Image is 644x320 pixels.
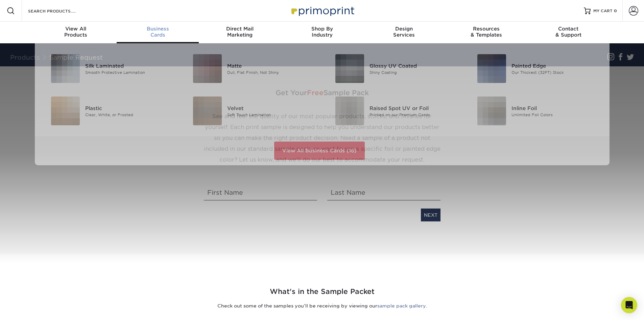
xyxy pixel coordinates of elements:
[35,26,117,32] span: View All
[363,22,445,43] a: DesignServices
[199,26,281,32] span: Direct Mail
[43,51,175,86] a: Silk Laminated Business Cards Silk Laminated Smooth Protective Lamination
[85,104,175,112] div: Plastic
[199,26,281,38] div: Marketing
[511,104,601,112] div: Inline Foil
[193,97,222,125] img: Velvet Business Cards
[327,51,459,86] a: Glossy UV Coated Business Cards Glossy UV Coated Shiny Coating
[281,22,363,43] a: Shop ByIndustry
[51,97,80,125] img: Plastic Business Cards
[377,303,426,308] a: sample pack gallery
[227,69,317,75] div: Dull, Flat Finish, Not Shiny
[614,8,617,13] span: 0
[511,69,601,75] div: Our Thickest (32PT) Stock
[185,51,317,86] a: Matte Business Cards Matte Dull, Flat Finish, Not Shiny
[527,22,610,43] a: Contact& Support
[124,286,520,297] h2: What's in the Sample Packet
[369,112,459,118] div: Printed on our Premium Cards
[117,26,199,32] span: Business
[288,3,356,18] img: Primoprint
[281,26,363,32] span: Shop By
[335,54,364,83] img: Glossy UV Coated Business Cards
[193,54,222,83] img: Matte Business Cards
[327,94,459,128] a: Raised Spot UV or Foil Business Cards Raised Spot UV or Foil Printed on our Premium Cards
[199,22,281,43] a: Direct MailMarketing
[85,112,175,118] div: Clear, White, or Frosted
[369,62,459,69] div: Glossy UV Coated
[227,104,317,112] div: Velvet
[477,97,506,125] img: Inline Foil Business Cards
[35,22,117,43] a: View AllProducts
[363,26,445,38] div: Services
[35,26,117,38] div: Products
[85,69,175,75] div: Smooth Protective Lamination
[445,26,527,38] div: & Templates
[593,8,613,14] span: MY CART
[469,51,601,86] a: Painted Edge Business Cards Painted Edge Our Thickest (32PT) Stock
[445,26,527,32] span: Resources
[227,112,317,118] div: Soft Touch Lamination
[511,62,601,69] div: Painted Edge
[469,94,601,128] a: Inline Foil Business Cards Inline Foil Unlimited Foil Colors
[185,94,317,128] a: Velvet Business Cards Velvet Soft Touch Lamination
[124,302,520,309] p: Check out some of the samples you’ll be receiving by viewing our .
[445,22,527,43] a: Resources& Templates
[527,26,610,38] div: & Support
[227,62,317,69] div: Matte
[274,142,365,160] a: View All Business Cards (16)
[43,94,175,128] a: Plastic Business Cards Plastic Clear, White, or Frosted
[51,54,80,83] img: Silk Laminated Business Cards
[527,26,610,32] span: Contact
[621,297,637,313] div: Open Intercom Messenger
[477,54,506,83] img: Painted Edge Business Cards
[117,22,199,43] a: BusinessCards
[117,26,199,38] div: Cards
[85,62,175,69] div: Silk Laminated
[27,7,93,15] input: SEARCH PRODUCTS.....
[511,112,601,118] div: Unlimited Foil Colors
[369,69,459,75] div: Shiny Coating
[369,104,459,112] div: Raised Spot UV or Foil
[335,97,364,125] img: Raised Spot UV or Foil Business Cards
[281,26,363,38] div: Industry
[363,26,445,32] span: Design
